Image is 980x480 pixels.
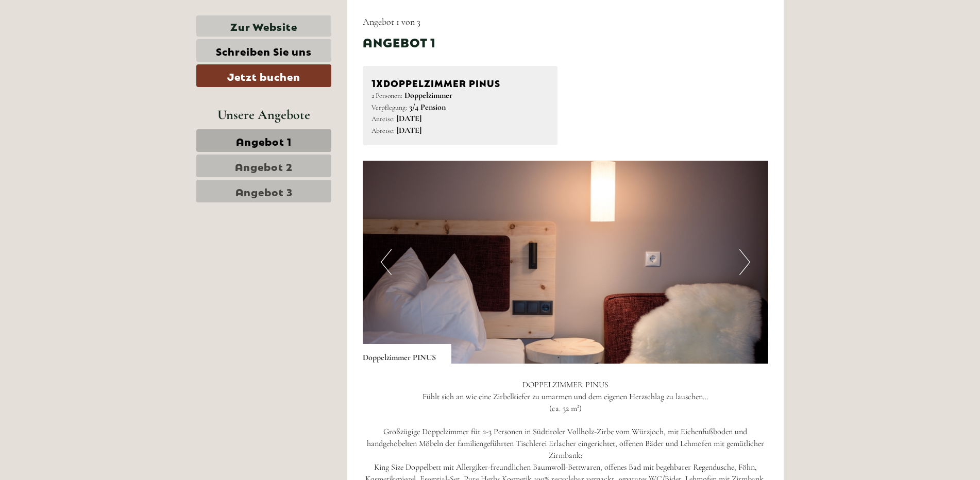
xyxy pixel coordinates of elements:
a: Schreiben Sie uns [196,39,331,62]
button: Previous [381,249,392,275]
a: Jetzt buchen [196,64,331,87]
b: [DATE] [397,125,421,135]
div: Doppelzimmer PINUS [371,75,549,90]
div: Guten Tag, wie können wir Ihnen helfen? [8,28,151,59]
span: Angebot 1 [236,133,292,148]
div: Angebot 1 [363,33,436,50]
small: 2 Personen: [371,91,402,100]
div: [DATE] [184,8,222,25]
span: Angebot 1 von 3 [363,16,420,27]
b: [DATE] [397,113,421,124]
div: Doppelzimmer PINUS [363,344,451,364]
span: Angebot 3 [235,184,293,198]
img: image [363,161,769,364]
b: 3/4 Pension [409,102,446,112]
div: [GEOGRAPHIC_DATA] [15,30,146,38]
b: Doppelzimmer [404,90,452,100]
small: 16:35 [15,50,146,57]
div: Unsere Angebote [196,105,331,124]
button: Senden [334,267,406,289]
small: Anreise: [371,114,395,123]
small: Verpflegung: [371,103,407,112]
b: 1x [371,75,383,89]
button: Next [739,249,750,275]
a: Zur Website [196,15,331,37]
span: Angebot 2 [235,159,293,173]
small: Abreise: [371,126,395,135]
